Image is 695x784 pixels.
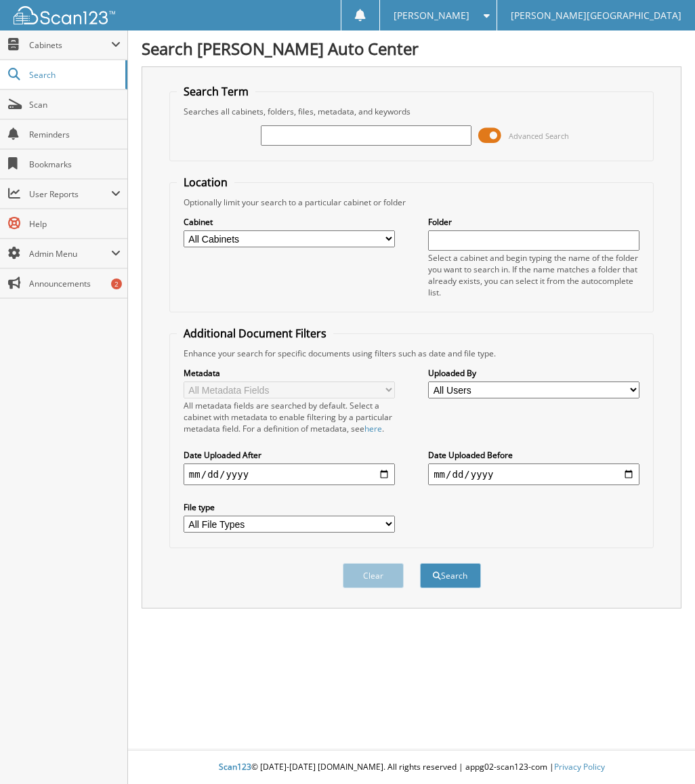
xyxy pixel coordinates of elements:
span: Scan [29,99,121,110]
button: Clear [343,563,404,588]
span: [PERSON_NAME] [394,12,469,20]
input: end [428,463,639,485]
span: Announcements [29,278,121,289]
span: Reminders [29,129,121,140]
div: Searches all cabinets, folders, files, metadata, and keywords [177,106,646,117]
span: [PERSON_NAME][GEOGRAPHIC_DATA] [511,12,681,20]
span: Bookmarks [29,159,121,170]
label: Date Uploaded After [184,449,395,461]
span: Admin Menu [29,248,111,260]
legend: Location [177,175,234,190]
label: Metadata [184,367,395,379]
span: Search [29,69,119,81]
div: Enhance your search for specific documents using filters such as date and file type. [177,348,646,359]
input: start [184,463,395,485]
label: Date Uploaded Before [428,449,639,461]
img: scan123-logo-white.svg [14,6,115,24]
label: File type [184,501,395,513]
span: Advanced Search [509,131,569,141]
span: User Reports [29,188,111,200]
span: Cabinets [29,39,111,51]
label: Uploaded By [428,367,639,379]
span: Scan123 [219,761,251,772]
legend: Additional Document Filters [177,326,333,341]
h1: Search [PERSON_NAME] Auto Center [142,37,681,60]
label: Folder [428,216,639,228]
div: 2 [111,278,122,289]
a: here [364,423,382,434]
div: © [DATE]-[DATE] [DOMAIN_NAME]. All rights reserved | appg02-scan123-com | [128,751,695,784]
span: Help [29,218,121,230]
legend: Search Term [177,84,255,99]
a: Privacy Policy [554,761,605,772]
div: Optionally limit your search to a particular cabinet or folder [177,197,646,208]
button: Search [420,563,481,588]
div: Select a cabinet and begin typing the name of the folder you want to search in. If the name match... [428,252,639,298]
label: Cabinet [184,216,395,228]
div: All metadata fields are searched by default. Select a cabinet with metadata to enable filtering b... [184,400,395,434]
